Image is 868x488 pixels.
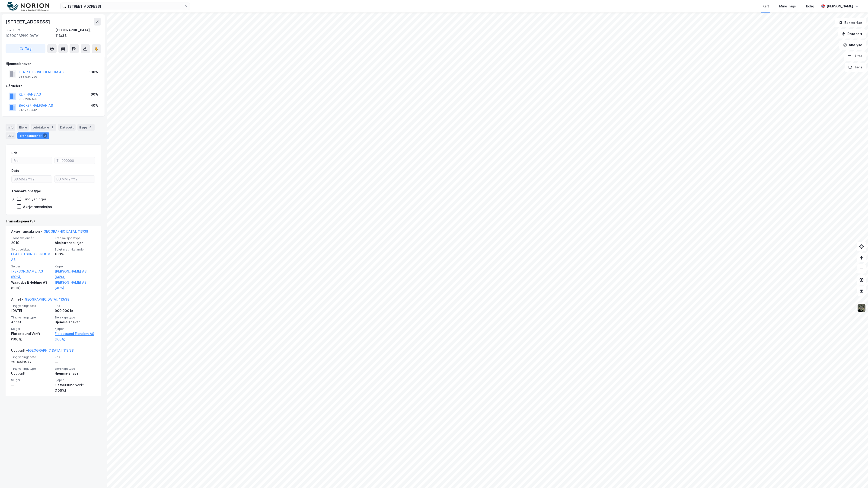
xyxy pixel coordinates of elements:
[91,103,98,108] div: 40%
[11,355,52,359] span: Tinglysningsdato
[6,124,15,131] div: Info
[11,168,19,173] div: Dato
[55,331,96,342] a: Flatsetsund Eiendom AS (100%)
[11,264,52,268] span: Selger
[7,2,49,11] img: norion-logo.80e7a08dc31c2e691866.png
[11,269,52,280] a: [PERSON_NAME] AS (50%),
[55,264,96,268] span: Kjøper
[19,75,37,79] div: 966 934 220
[55,269,96,280] a: [PERSON_NAME] AS (60%),
[42,229,88,233] a: [GEOGRAPHIC_DATA], 113/38
[6,18,51,26] div: [STREET_ADDRESS]
[11,348,74,355] div: Uoppgitt -
[11,327,52,331] span: Selger
[91,92,98,97] div: 60%
[6,27,55,39] div: 6523, Frei, [GEOGRAPHIC_DATA]
[11,236,52,240] span: Transaksjonsår
[43,133,47,138] div: 3
[11,188,41,194] div: Transaksjonstype
[55,315,96,319] span: Eierskapstype
[66,3,184,10] input: Søk på adresse, matrikkel, gårdeiere, leietakere eller personer
[11,308,52,314] div: [DATE]
[844,51,866,61] button: Filter
[88,125,93,130] div: 6
[55,355,96,359] span: Pris
[11,331,52,342] div: Flatsetsund Verft (100%)
[55,308,96,314] div: 900 000 kr
[55,304,96,308] span: Pris
[779,3,796,9] div: Mine Tags
[838,29,866,39] button: Datasett
[11,367,52,371] span: Tinglysningstype
[11,315,52,319] span: Tinglysningstype
[55,280,96,291] a: [PERSON_NAME] AS (40%)
[55,378,96,382] span: Kjøper
[50,125,54,130] div: 1
[11,280,52,291] div: Waagsbø E Holding AS (50%)
[55,251,96,257] div: 100%
[12,176,52,183] input: DD.MM.YYYY
[23,197,46,201] div: Tinglysninger
[11,382,52,388] div: —
[845,466,868,488] iframe: Chat Widget
[11,359,52,365] div: 25. mai 1977
[857,303,866,312] img: 9k=
[55,236,96,240] span: Transaksjonstype
[89,69,98,75] div: 100%
[806,3,814,9] div: Bolig
[55,382,96,393] div: Flatsetsund Verft (100%)
[839,40,866,50] button: Analyse
[58,124,76,131] div: Datasett
[23,205,52,209] div: Aksjetransaksjon
[763,3,769,9] div: Kart
[827,3,853,9] div: [PERSON_NAME]
[54,176,95,183] input: DD.MM.YYYY
[55,371,96,376] div: Hjemmelshaver
[11,229,88,236] div: Aksjetransaksjon -
[19,108,37,112] div: 917 753 342
[17,132,49,139] div: Transaksjoner
[54,157,95,164] input: Til 900000
[31,124,56,131] div: Leietakere
[6,132,16,139] div: ESG
[11,371,52,376] div: Uoppgitt
[55,240,96,246] div: Aksjetransaksjon
[6,83,101,89] div: Gårdeiere
[11,150,18,156] div: Pris
[55,319,96,325] div: Hjemmelshaver
[77,124,95,131] div: Bygg
[845,63,866,72] button: Tags
[12,157,52,164] input: Fra
[11,378,52,382] span: Selger
[11,297,69,304] div: Annet -
[835,18,866,27] button: Bokmerker
[845,466,868,488] div: Kontrollprogram for chat
[11,252,51,262] a: FLATSETSUND EIENDOM AS
[17,124,29,131] div: Eiere
[6,61,101,67] div: Hjemmelshaver
[55,367,96,371] span: Eierskapstype
[19,97,38,101] div: 989 204 483
[6,44,45,53] button: Tag
[6,218,101,224] div: Transaksjoner (3)
[28,348,74,352] a: [GEOGRAPHIC_DATA], 113/38
[11,247,52,251] span: Solgt selskap
[55,27,101,39] div: [GEOGRAPHIC_DATA], 113/38
[55,359,96,365] div: —
[55,247,96,251] span: Solgt matrikkelandel
[11,240,52,246] div: 2019
[11,319,52,325] div: Annet
[55,327,96,331] span: Kjøper
[23,297,69,301] a: [GEOGRAPHIC_DATA], 113/38
[11,304,52,308] span: Tinglysningsdato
